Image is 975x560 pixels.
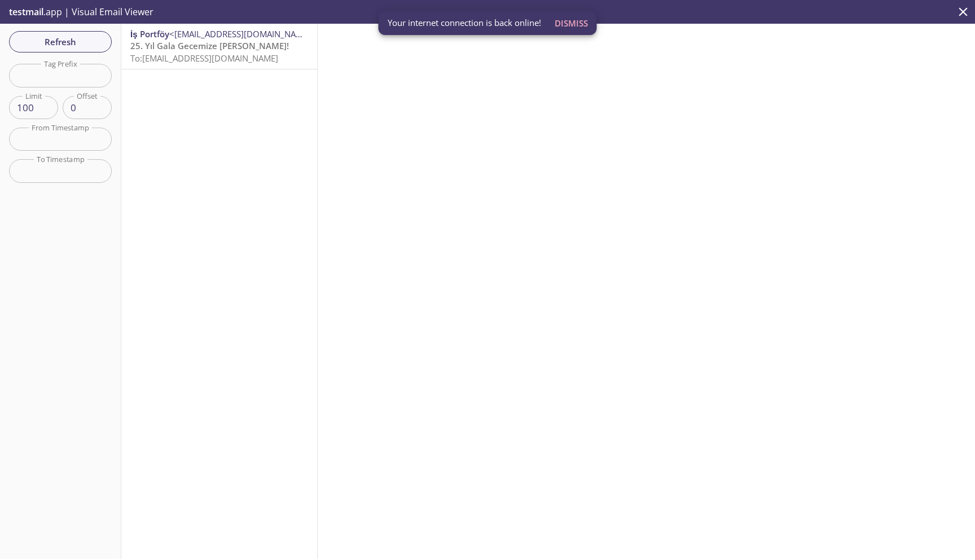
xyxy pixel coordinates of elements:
[130,53,278,64] span: To: [EMAIL_ADDRESS][DOMAIN_NAME]
[555,16,588,30] span: Dismiss
[121,24,317,69] nav: emails
[130,40,289,51] span: 25. Yıl Gala Gecemize [PERSON_NAME]!
[18,34,103,49] span: Refresh
[121,24,317,69] div: İş Portföy<[EMAIL_ADDRESS][DOMAIN_NAME]>25. Yıl Gala Gecemize [PERSON_NAME]!To:[EMAIL_ADDRESS][DO...
[130,28,169,40] span: İş Portföy
[9,6,43,18] span: testmail
[9,31,112,53] button: Refresh
[388,17,541,29] span: Your internet connection is back online!
[169,28,315,40] span: <[EMAIL_ADDRESS][DOMAIN_NAME]>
